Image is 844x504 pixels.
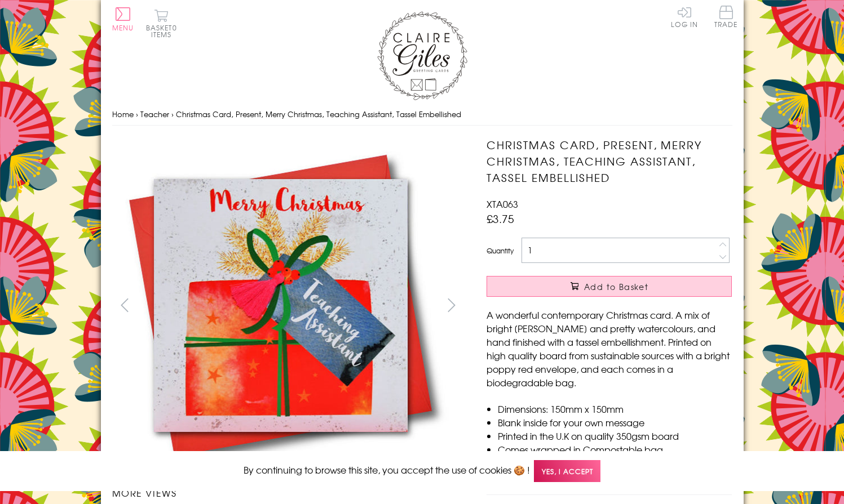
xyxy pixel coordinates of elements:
[498,443,732,456] li: Comes wrapped in Compostable bag
[487,246,514,256] label: Quantity
[112,486,465,499] h3: More views
[498,416,732,429] li: Blank inside for your own message
[498,429,732,443] li: Printed in the U.K on quality 350gsm board
[146,9,177,38] button: Basket0 items
[464,137,802,475] img: Christmas Card, Present, Merry Christmas, Teaching Assistant, Tassel Embellished
[112,109,134,119] a: Home
[498,402,732,416] li: Dimensions: 150mm x 150mm
[714,6,738,30] a: Trade
[487,137,732,185] h1: Christmas Card, Present, Merry Christmas, Teaching Assistant, Tassel Embellished
[377,11,467,100] img: Claire Giles Greetings Cards
[487,211,514,226] span: £3.75
[136,109,138,119] span: ›
[112,137,450,474] img: Christmas Card, Present, Merry Christmas, Teaching Assistant, Tassel Embellished
[112,103,732,126] nav: breadcrumbs
[439,292,464,318] button: next
[151,23,177,39] span: 0 items
[487,197,518,211] span: XTA063
[112,23,134,33] span: Menu
[171,109,174,119] span: ›
[534,460,600,482] span: Yes, I accept
[112,292,138,318] button: prev
[671,6,698,28] a: Log In
[176,109,461,119] span: Christmas Card, Present, Merry Christmas, Teaching Assistant, Tassel Embellished
[714,6,738,28] span: Trade
[487,276,732,297] button: Add to Basket
[584,281,648,292] span: Add to Basket
[140,109,169,119] a: Teacher
[487,308,732,389] p: A wonderful contemporary Christmas card. A mix of bright [PERSON_NAME] and pretty watercolours, a...
[112,7,134,31] button: Menu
